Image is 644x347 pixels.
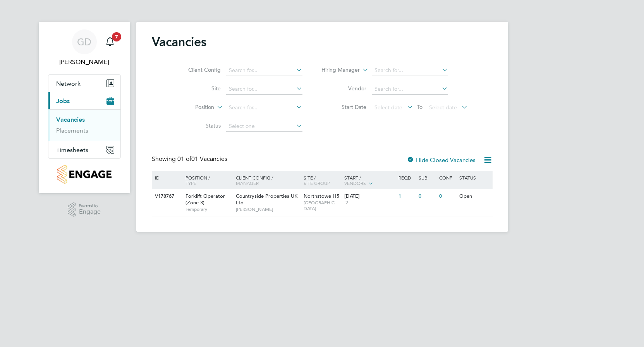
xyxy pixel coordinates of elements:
nav: Main navigation [39,22,130,193]
div: Position / [180,171,234,190]
label: Site [176,85,221,92]
span: Forklift Operator (Zone 3) [185,193,225,206]
span: Vendors [344,180,366,186]
span: Engage [79,209,101,215]
div: Sub [417,171,437,184]
input: Select one [226,121,302,132]
a: Powered byEngage [68,202,101,217]
button: Network [48,75,120,92]
span: To [415,102,425,112]
input: Search for... [226,65,302,76]
span: Manager [236,180,259,186]
div: Site / [302,171,342,190]
span: Select date [374,104,402,111]
label: Position [170,104,214,111]
div: Client Config / [234,171,302,190]
span: Jobs [56,97,70,105]
input: Search for... [372,84,448,95]
span: Powered by [79,202,101,209]
div: Status [457,171,491,184]
label: Hide Closed Vacancies [407,156,476,164]
input: Search for... [226,84,302,95]
a: GD[PERSON_NAME] [48,29,121,67]
button: Jobs [48,92,120,109]
div: 0 [417,189,437,204]
label: Status [176,122,221,129]
label: Start Date [322,104,366,110]
span: Select date [429,104,457,111]
div: Showing [152,155,229,163]
input: Search for... [372,65,448,76]
div: [DATE] [344,193,395,200]
label: Client Config [176,66,221,73]
img: countryside-properties-logo-retina.png [57,165,112,184]
button: Timesheets [48,141,120,158]
span: Type [185,180,196,186]
a: 7 [102,29,118,54]
div: 0 [437,189,457,204]
span: Network [56,80,81,87]
div: Start / [342,171,397,190]
span: GD [77,37,91,47]
div: Reqd [397,171,417,184]
h2: Vacancies [152,34,206,50]
span: [GEOGRAPHIC_DATA] [304,200,340,212]
span: 01 Vacancies [177,155,227,163]
span: Northstowe H5 [304,193,339,199]
span: 01 of [177,155,191,163]
div: Conf [437,171,457,184]
span: Site Group [304,180,330,186]
label: Vendor [322,85,366,92]
div: Jobs [48,109,120,141]
span: 7 [112,32,121,41]
span: 2 [344,200,349,206]
span: Gareth Day [48,57,121,67]
a: Placements [56,127,88,134]
div: V178767 [153,189,180,204]
span: Timesheets [56,146,88,154]
label: Hiring Manager [315,66,360,74]
span: Temporary [185,206,232,212]
span: [PERSON_NAME] [236,206,300,212]
a: Vacancies [56,116,85,123]
div: 1 [397,189,417,204]
a: Go to home page [48,165,121,184]
input: Search for... [226,102,302,113]
span: Countryside Properties UK Ltd [236,193,297,206]
div: Open [457,189,491,204]
div: ID [153,171,180,184]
